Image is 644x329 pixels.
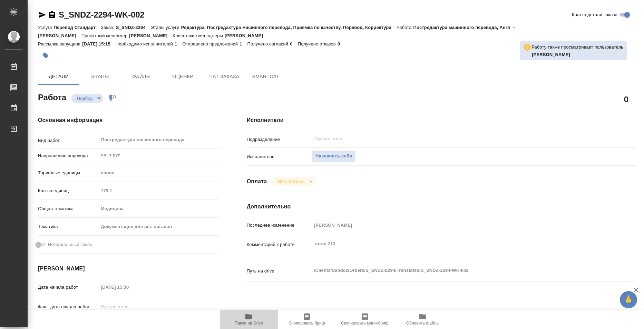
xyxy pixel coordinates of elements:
[38,169,98,176] p: Тарифные единицы
[623,292,634,307] span: 🙏
[38,265,219,273] h4: [PERSON_NAME]
[247,153,312,160] p: Исполнитель
[208,72,241,81] span: Чат заказа
[38,137,98,144] p: Вид работ
[101,25,116,30] p: Заказ:
[532,51,623,58] p: Горшкова Валентина
[182,41,240,47] p: Отправлено предложений
[38,304,98,310] p: Факт. дата начала работ
[312,220,604,230] input: Пустое поле
[53,25,101,30] p: Перевод Стандарт
[151,25,181,30] p: Этапы услуги
[38,48,53,63] button: Добавить тэг
[98,167,219,179] div: слово
[276,178,306,184] button: Не оплачена
[175,41,182,47] p: 1
[247,116,636,124] h4: Исполнители
[312,265,604,276] textarea: /Clients/Sandoz/Orders/S_SNDZ-2294/Translated/S_SNDZ-2294-WK-002
[247,241,312,248] p: Комментарий к работе
[624,93,628,105] h2: 0
[315,152,352,160] span: Назначить себя
[220,310,278,329] button: Папка на Drive
[116,41,175,47] p: Необходимо исполнителей
[38,205,98,212] p: Общая тематика
[247,222,312,229] p: Последнее изменение
[38,284,98,291] p: Дата начала работ
[38,25,53,30] p: Услуга
[38,187,98,194] p: Кол-во единиц
[338,41,345,47] p: 0
[38,91,66,103] h2: Работа
[620,291,637,308] button: 🙏
[247,203,636,211] h4: Дополнительно
[82,41,116,47] p: [DATE] 15:15
[38,41,82,47] p: Рассылка запущена
[38,11,46,19] button: Скопировать ссылку для ЯМессенджера
[272,177,315,186] div: Подбор
[336,310,394,329] button: Скопировать мини-бриф
[314,135,588,143] input: Пустое поле
[278,310,336,329] button: Скопировать бриф
[397,25,413,30] p: Работа
[235,321,263,326] span: Папка на Drive
[312,150,356,162] button: Назначить себя
[341,321,388,326] span: Скопировать мини-бриф
[247,268,312,275] p: Путь на drive
[125,72,158,81] span: Файлы
[42,72,75,81] span: Детали
[532,52,570,57] b: [PERSON_NAME]
[240,41,247,47] p: 1
[129,33,173,38] p: [PERSON_NAME]
[531,44,623,51] p: Работу также просматривает пользователь
[572,11,617,18] span: Кратко детали заказа
[98,186,219,196] input: Пустое поле
[98,282,159,292] input: Пустое поле
[48,241,92,248] span: Нотариальный заказ
[98,203,219,215] div: Медицина
[181,25,397,30] p: Редактура, Постредактура машинного перевода, Приёмка по качеству, Перевод, Корректура
[38,223,98,230] p: Тематика
[298,41,338,47] p: Получено отказов
[98,302,159,312] input: Пустое поле
[406,321,440,326] span: Обновить файлы
[38,152,98,159] p: Направление перевода
[290,41,297,47] p: 0
[116,25,151,30] p: S_SNDZ-2294
[173,33,225,38] p: Клиентские менеджеры
[394,310,452,329] button: Обновить файлы
[81,33,129,38] p: Проектный менеджер
[75,95,95,101] button: Подбор
[247,177,267,186] h4: Оплата
[247,136,312,143] p: Подразделение
[48,11,56,19] button: Скопировать ссылку
[225,33,268,38] p: [PERSON_NAME]
[312,238,604,250] textarea: тотал 213
[249,72,282,81] span: SmartCat
[98,221,219,233] div: Документация для рег. органов
[59,10,144,19] a: S_SNDZ-2294-WK-002
[84,72,117,81] span: Этапы
[38,116,219,124] h4: Основная информация
[71,94,103,103] div: Подбор
[247,41,290,47] p: Получено согласий
[166,72,199,81] span: Оценки
[289,321,325,326] span: Скопировать бриф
